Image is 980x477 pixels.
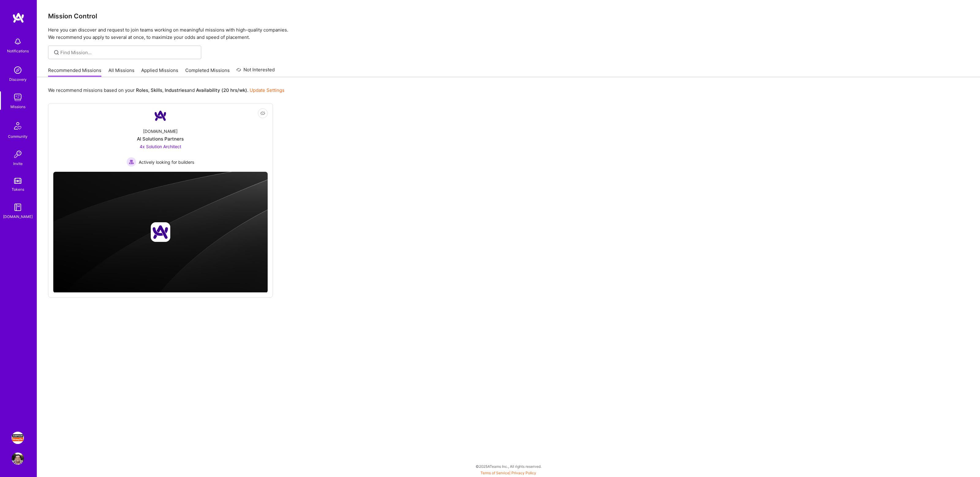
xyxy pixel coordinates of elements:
p: We recommend missions based on your , , and . [48,87,285,93]
span: | [481,471,536,475]
img: discovery [12,64,24,76]
div: [DOMAIN_NAME] [143,128,178,134]
img: cover [53,172,268,293]
img: tokens [14,178,21,184]
div: AI Solutions Partners [137,136,184,142]
a: Privacy Policy [511,471,536,475]
i: icon EyeClosed [260,111,265,116]
div: [DOMAIN_NAME] [3,213,33,220]
a: Recommended Missions [48,67,101,77]
img: Community [10,118,25,133]
span: Actively looking for builders [139,159,194,165]
div: Notifications [7,48,29,54]
img: Simpson Strong-Tie: Product Manager [12,432,24,444]
img: bell [12,36,24,48]
a: Not Interested [236,66,275,77]
a: User Avatar [10,453,25,465]
div: Tokens [12,186,24,193]
i: icon SearchGrey [53,49,60,56]
div: Community [8,133,28,140]
div: Discovery [9,76,27,83]
a: Terms of Service [481,471,509,475]
img: guide book [12,201,24,213]
div: © 2025 ATeams Inc., All rights reserved. [37,459,980,474]
b: Skills [151,87,162,93]
b: Availability (20 hrs/wk) [196,87,247,93]
div: Missions [10,103,25,110]
input: Find Mission... [60,49,197,56]
img: User Avatar [12,453,24,465]
a: Applied Missions [141,67,178,77]
img: logo [12,12,24,23]
b: Industries [165,87,187,93]
img: Company Logo [153,108,168,123]
a: All Missions [108,67,134,77]
img: Actively looking for builders [126,157,136,167]
a: Update Settings [250,87,285,93]
img: Company logo [151,222,170,242]
b: Roles [136,87,148,93]
img: teamwork [12,91,24,103]
p: Here you can discover and request to join teams working on meaningful missions with high-quality ... [48,26,969,41]
a: Company Logo[DOMAIN_NAME]AI Solutions Partners4x Solution Architect Actively looking for builders... [53,108,268,167]
h3: Mission Control [48,12,969,20]
a: Simpson Strong-Tie: Product Manager [10,432,25,444]
span: 4x Solution Architect [140,144,181,149]
img: Invite [12,148,24,160]
a: Completed Missions [185,67,230,77]
div: Invite [13,160,23,167]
